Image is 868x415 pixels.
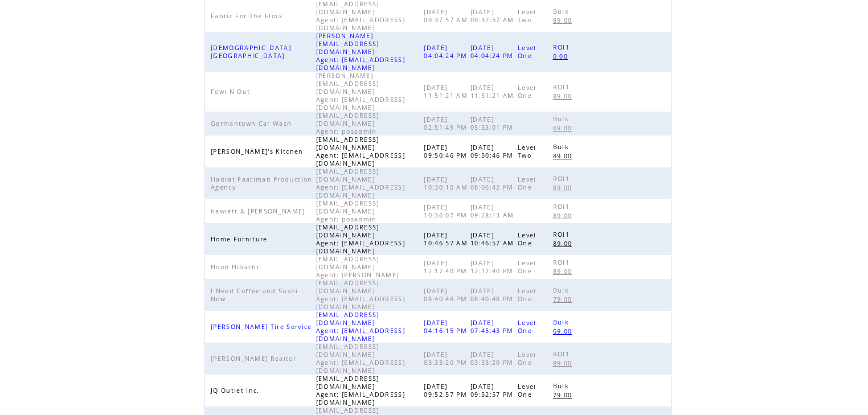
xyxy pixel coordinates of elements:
[424,44,470,60] span: [DATE] 04:04:24 PM
[470,116,517,132] span: [DATE] 05:33:01 PM
[211,387,263,395] span: JQ Outlet Inc.
[518,319,537,335] span: Level One
[470,143,517,159] span: [DATE] 09:50:46 PM
[553,239,578,248] a: 89.00
[553,91,578,101] a: 89.00
[553,258,572,266] span: ROI1
[470,287,517,303] span: [DATE] 08:40:48 PM
[211,88,253,96] span: Fowl N Out
[553,266,578,276] a: 89.00
[553,15,578,25] a: 89.00
[470,259,517,275] span: [DATE] 12:17:40 PM
[553,115,572,123] span: Bulk
[211,287,298,303] span: I Need Coffee and Sushi Now
[553,184,575,192] span: 89.00
[553,286,572,294] span: Bulk
[518,287,537,303] span: Level One
[553,294,578,304] a: 79.00
[424,259,470,275] span: [DATE] 12:17:40 PM
[553,175,572,183] span: ROI1
[211,44,291,60] span: [DEMOGRAPHIC_DATA][GEOGRAPHIC_DATA]
[316,32,405,72] span: [PERSON_NAME][EMAIL_ADDRESS][DOMAIN_NAME] Agent: [EMAIL_ADDRESS][DOMAIN_NAME]
[470,8,517,24] span: [DATE] 09:37:57 AM
[553,203,572,211] span: ROI1
[553,358,578,368] a: 89.00
[518,143,537,159] span: Level Two
[211,120,294,128] span: Germantown Car Wash
[316,343,405,375] span: [EMAIL_ADDRESS][DOMAIN_NAME] Agent: [EMAIL_ADDRESS][DOMAIN_NAME]
[316,112,380,135] span: [EMAIL_ADDRESS][DOMAIN_NAME] Agent: posadmin
[553,152,575,160] span: 89.00
[424,319,470,335] span: [DATE] 04:16:15 PM
[553,83,572,91] span: ROI1
[470,44,517,60] span: [DATE] 04:04:24 PM
[553,212,575,220] span: 89.00
[424,383,470,398] span: [DATE] 09:52:57 PM
[553,183,578,192] a: 89.00
[316,72,405,112] span: [PERSON_NAME][EMAIL_ADDRESS][DOMAIN_NAME] Agent: [EMAIL_ADDRESS][DOMAIN_NAME]
[211,355,299,363] span: [PERSON_NAME] Realtor
[316,375,405,406] span: [EMAIL_ADDRESS][DOMAIN_NAME] Agent: [EMAIL_ADDRESS][DOMAIN_NAME]
[553,359,575,367] span: 89.00
[316,255,402,279] span: [EMAIL_ADDRESS][DOMAIN_NAME] Agent: [PERSON_NAME]
[470,203,517,219] span: [DATE] 09:28:13 AM
[553,51,574,61] a: 0.00
[424,287,470,303] span: [DATE] 08:40:48 PM
[553,390,578,400] a: 79.00
[424,84,470,100] span: [DATE] 11:51:21 AM
[424,116,470,132] span: [DATE] 02:51:49 PM
[553,382,572,390] span: Bulk
[424,143,470,159] span: [DATE] 09:50:46 PM
[470,351,517,367] span: [DATE] 03:33:20 PM
[518,259,537,275] span: Level One
[316,223,405,255] span: [EMAIL_ADDRESS][DOMAIN_NAME] Agent: [EMAIL_ADDRESS][DOMAIN_NAME]
[316,279,405,311] span: [EMAIL_ADDRESS][DOMAIN_NAME] Agent: [EMAIL_ADDRESS][DOMAIN_NAME]
[518,175,537,191] span: Level One
[553,391,575,399] span: 79.00
[470,175,517,191] span: [DATE] 08:06:42 PM
[424,175,470,191] span: [DATE] 10:30:10 AM
[553,92,575,100] span: 89.00
[553,211,578,220] a: 89.00
[518,231,537,247] span: Level One
[211,12,286,20] span: Fabric For The Flock
[553,52,571,60] span: 0.00
[470,319,517,335] span: [DATE] 07:45:43 PM
[553,7,572,15] span: Bulk
[518,44,537,60] span: Level One
[553,123,578,133] a: 69.00
[553,350,572,358] span: ROI1
[316,311,405,343] span: [EMAIL_ADDRESS][DOMAIN_NAME] Agent: [EMAIL_ADDRESS][DOMAIN_NAME]
[211,235,271,243] span: Home Furniture
[553,240,575,248] span: 89.00
[211,323,315,331] span: [PERSON_NAME] Tire Service
[470,383,517,398] span: [DATE] 09:52:57 PM
[553,231,572,239] span: ROI1
[211,207,308,215] span: hewlett & [PERSON_NAME]
[553,318,572,326] span: Bulk
[553,326,578,336] a: 69.00
[211,175,313,191] span: Hadrat Faatimah Production Agency
[211,147,306,155] span: [PERSON_NAME]'s Kitchen
[518,84,537,100] span: Level One
[470,84,517,100] span: [DATE] 11:51:21 AM
[553,295,575,303] span: 79.00
[424,351,470,367] span: [DATE] 03:33:20 PM
[518,8,537,24] span: Level Two
[316,199,380,223] span: [EMAIL_ADDRESS][DOMAIN_NAME] Agent: posadmin
[553,17,575,24] span: 89.00
[553,151,578,161] a: 89.00
[424,231,470,247] span: [DATE] 10:46:57 AM
[553,43,572,51] span: ROI1
[470,231,517,247] span: [DATE] 10:46:57 AM
[518,383,537,398] span: Level One
[211,263,262,271] span: Hood Hibachi
[553,124,575,132] span: 69.00
[553,327,575,335] span: 69.00
[424,203,470,219] span: [DATE] 10:36:07 PM
[316,167,405,199] span: [EMAIL_ADDRESS][DOMAIN_NAME] Agent: [EMAIL_ADDRESS][DOMAIN_NAME]
[316,135,405,167] span: [EMAIL_ADDRESS][DOMAIN_NAME] Agent: [EMAIL_ADDRESS][DOMAIN_NAME]
[518,351,537,367] span: Level One
[553,268,575,276] span: 89.00
[553,143,572,151] span: Bulk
